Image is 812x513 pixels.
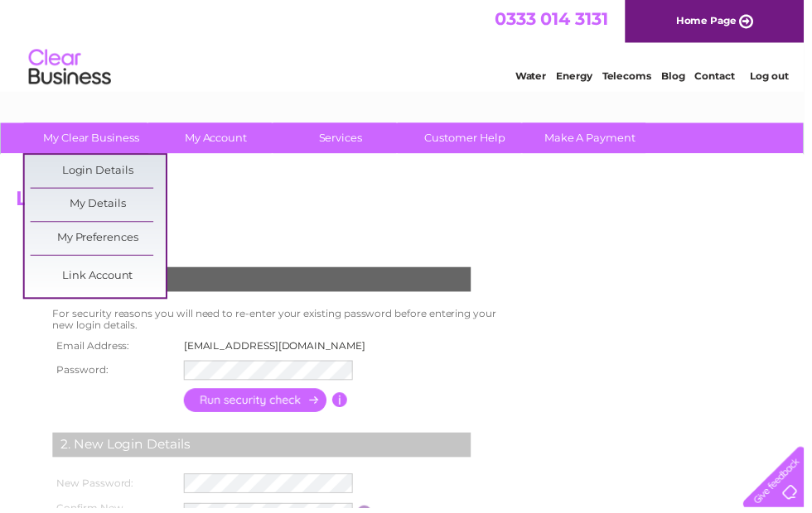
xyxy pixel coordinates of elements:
a: My Preferences [31,224,167,257]
input: Information [336,396,351,411]
a: Water [520,70,552,83]
a: 0333 014 3131 [500,8,614,29]
a: Login Details [31,156,167,189]
a: My Clear Business [24,124,161,155]
a: Blog [668,70,692,83]
h2: Login Details [16,189,805,221]
div: Clear Business is a trading name of Verastar Limited (registered in [GEOGRAPHIC_DATA] No. 3667643... [16,9,799,80]
div: 2. New Login Details [53,437,476,462]
td: [EMAIL_ADDRESS][DOMAIN_NAME] [181,338,383,360]
a: Customer Help [402,124,539,155]
a: My Account [150,124,287,155]
a: Services [276,124,413,155]
a: My Details [31,190,167,223]
div: 1. Security Check [53,270,476,295]
a: Energy [562,70,598,83]
a: Link Account [31,262,167,295]
th: New Password: [49,474,181,502]
a: Make A Payment [528,124,665,155]
img: logo.png [28,43,113,93]
a: Contact [702,70,742,83]
th: Email Address: [49,338,181,360]
th: Password: [49,360,181,388]
td: For security reasons you will need to re-enter your existing password before entering your new lo... [49,307,520,338]
a: Log out [757,70,796,83]
a: Telecoms [608,70,658,83]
